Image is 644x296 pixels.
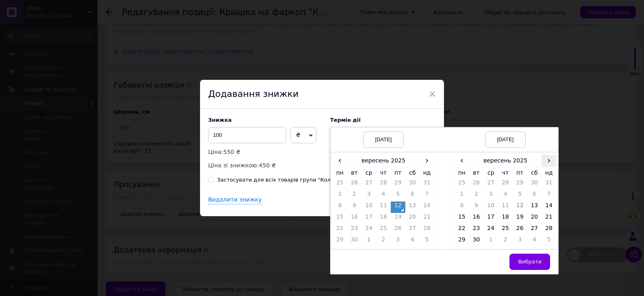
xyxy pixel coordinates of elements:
td: 29 [391,179,405,190]
th: вт [347,167,362,179]
td: 7 [420,190,434,202]
td: 2 [347,190,362,202]
th: вт [469,167,484,179]
td: 7 [542,190,556,202]
td: 14 [542,202,556,213]
span: ₴ [296,132,300,138]
td: 3 [391,236,405,247]
td: 25 [498,224,513,236]
td: 5 [542,236,556,247]
th: чт [498,167,513,179]
span: › [542,155,556,167]
strong: · Уникальный дизайн [8,57,64,63]
div: Видалити знижку [208,196,262,204]
strong: · Легка установка [8,74,54,80]
td: 25 [376,224,391,236]
td: 21 [420,213,434,224]
td: 4 [376,190,391,202]
span: › [420,155,434,167]
span: Додавання знижки [208,89,299,99]
td: 19 [513,213,527,224]
span: ‹ [455,155,469,167]
td: 23 [347,224,362,236]
td: 27 [361,179,376,190]
td: 20 [527,213,542,224]
td: 28 [542,224,556,236]
td: 13 [527,202,542,213]
body: Редактор, 020B1EF8-B6BC-446E-88CF-4F055B68B2DC [8,8,183,121]
td: 2 [376,236,391,247]
span: Вибрати [518,259,542,265]
strong: · Надежная защита [8,39,57,46]
td: 6 [405,190,420,202]
td: 5 [513,190,527,202]
td: 25 [333,179,347,190]
td: 14 [420,202,434,213]
td: 9 [347,202,362,213]
td: 4 [527,236,542,247]
td: 10 [361,202,376,213]
td: 27 [405,224,420,236]
td: 28 [420,224,434,236]
th: пн [455,167,469,179]
td: 3 [361,190,376,202]
td: 17 [361,213,376,224]
td: 15 [333,213,347,224]
td: 1 [333,190,347,202]
td: 27 [527,224,542,236]
td: 5 [391,190,405,202]
strong: Перетворіть стандартний фаркоп на яскраву деталь вашого [8,9,146,24]
th: сб [527,167,542,179]
td: 26 [347,179,362,190]
th: ср [483,167,498,179]
td: 2 [469,190,484,202]
th: нд [420,167,434,179]
label: Термін дії [330,117,436,123]
td: 3 [483,190,498,202]
strong: · Высокое качество [8,90,59,96]
p: Ціна зі знижкою: [208,161,322,170]
td: 9 [469,202,484,213]
span: 450 ₴ [259,162,276,169]
td: 11 [498,202,513,213]
td: 12 [513,202,527,213]
td: 28 [376,179,391,190]
strong: Превратите стандартный фаркоп в яркую деталь вашего автомобиля! [8,9,159,24]
td: 18 [498,213,513,224]
td: 3 [513,236,527,247]
td: 1 [361,236,376,247]
td: 1 [483,236,498,247]
span: ‹ [333,155,347,167]
td: 16 [469,213,484,224]
td: 8 [333,202,347,213]
th: нд [542,167,556,179]
p: Защитная крышка-череп — это не просто аксессуар, а практичное и стильное решение. [8,8,183,33]
td: 28 [498,179,513,190]
th: пн [333,167,347,179]
td: 31 [420,179,434,190]
th: сб [405,167,420,179]
input: 0 [208,127,286,143]
td: 13 [405,202,420,213]
td: 4 [405,236,420,247]
td: 10 [483,202,498,213]
td: 30 [469,236,484,247]
td: 16 [347,213,362,224]
th: пт [391,167,405,179]
div: [DATE] [363,132,404,148]
td: 22 [333,224,347,236]
td: 19 [391,213,405,224]
td: 11 [376,202,391,213]
strong: · Висока якість [8,90,47,96]
td: 15 [455,213,469,224]
body: Редактор, C38AE06B-DDBB-4F2E-B191-98A93B84FB58 [8,8,183,107]
td: 31 [542,179,556,190]
td: 24 [483,224,498,236]
td: 26 [469,179,484,190]
span: × [429,87,436,101]
td: 24 [361,224,376,236]
td: 26 [391,224,405,236]
p: : Захищає шар фаркопа від бруду, пилу, вологи та корозії, подовжуючи термін його служби. : Ефектн... [8,39,183,106]
th: ср [361,167,376,179]
strong: · Простая установка [8,74,61,80]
